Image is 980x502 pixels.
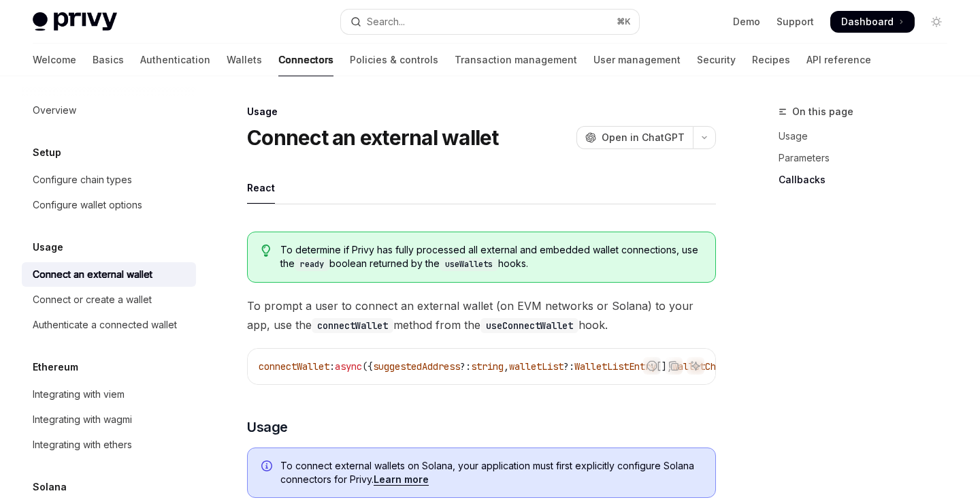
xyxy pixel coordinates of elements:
[33,102,76,119] div: Overview
[140,44,210,76] a: Authentication
[247,172,275,204] div: React
[792,104,853,120] span: On this page
[33,12,117,31] img: light logo
[617,16,631,27] span: ⌘ K
[227,44,262,76] a: Wallets
[576,126,693,149] button: Open in ChatGPT
[33,479,67,495] h5: Solana
[602,131,685,144] span: Open in ChatGPT
[312,318,393,333] code: connectWallet
[329,360,335,373] span: :
[93,44,124,76] a: Basics
[830,11,915,33] a: Dashboard
[33,266,152,283] div: Connect an external wallet
[367,14,405,30] div: Search...
[504,360,509,373] span: ,
[261,245,271,257] svg: Tip
[280,243,702,271] span: To determine if Privy has fully processed all external and embedded wallet connections, use the b...
[22,168,196,192] a: Configure chain types
[777,15,814,29] a: Support
[278,44,333,76] a: Connectors
[33,437,132,453] div: Integrating with ethers
[665,357,683,375] button: Copy the contents from the code block
[480,318,578,333] code: useConnectWallet
[373,360,460,373] span: suggestedAddress
[22,313,196,337] a: Authenticate a connected wallet
[672,360,754,373] span: walletChainType
[247,105,716,119] div: Usage
[593,44,681,76] a: User management
[33,292,152,308] div: Connect or create a wallet
[841,15,894,29] span: Dashboard
[33,239,63,255] h5: Usage
[33,317,177,333] div: Authenticate a connected wallet
[697,44,736,76] a: Security
[335,360,362,373] span: async
[33,386,125,403] div: Integrating with viem
[733,15,760,29] a: Demo
[779,169,958,191] a: Callbacks
[471,360,504,373] span: string
[643,357,661,375] button: Report incorrect code
[563,360,574,373] span: ?:
[33,172,132,188] div: Configure chain types
[779,147,958,169] a: Parameters
[295,257,329,271] code: ready
[350,44,438,76] a: Policies & controls
[33,411,132,428] div: Integrating with wagmi
[22,193,196,217] a: Configure wallet options
[22,98,196,123] a: Overview
[259,360,329,373] span: connectWallet
[33,144,61,161] h5: Setup
[22,407,196,432] a: Integrating with wagmi
[247,418,288,437] span: Usage
[22,262,196,287] a: Connect an external wallet
[460,360,471,373] span: ?:
[362,360,373,373] span: ({
[574,360,656,373] span: WalletListEntry
[341,10,638,34] button: Open search
[779,125,958,147] a: Usage
[440,257,498,271] code: useWallets
[22,382,196,407] a: Integrating with viem
[509,360,563,373] span: walletList
[22,433,196,457] a: Integrating with ethers
[455,44,577,76] a: Transaction management
[33,44,76,76] a: Welcome
[247,296,716,334] span: To prompt a user to connect an external wallet (on EVM networks or Solana) to your app, use the m...
[22,287,196,312] a: Connect or create a wallet
[247,125,499,150] h1: Connect an external wallet
[33,359,78,375] h5: Ethereum
[687,357,704,375] button: Ask AI
[752,44,790,76] a: Recipes
[33,197,142,213] div: Configure wallet options
[926,11,947,33] button: Toggle dark mode
[806,44,871,76] a: API reference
